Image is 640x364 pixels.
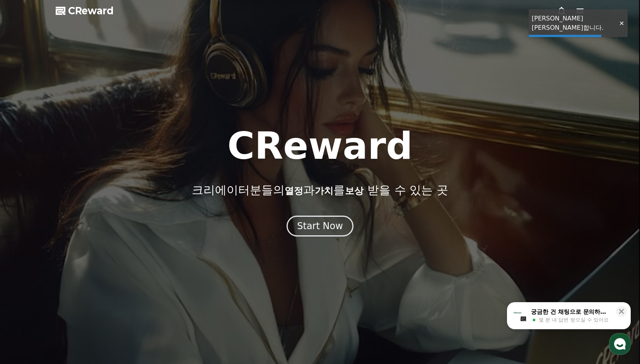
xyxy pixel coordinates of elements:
[287,216,353,236] button: Start Now
[56,5,114,17] a: CReward
[227,128,413,165] h1: CReward
[287,223,353,231] a: Start Now
[297,220,343,232] div: Start Now
[192,183,448,197] p: 크리에이터분들의 과 를 받을 수 있는 곳
[315,185,333,196] span: 가치
[285,185,303,196] span: 열정
[345,185,364,196] span: 보상
[68,5,114,17] span: CReward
